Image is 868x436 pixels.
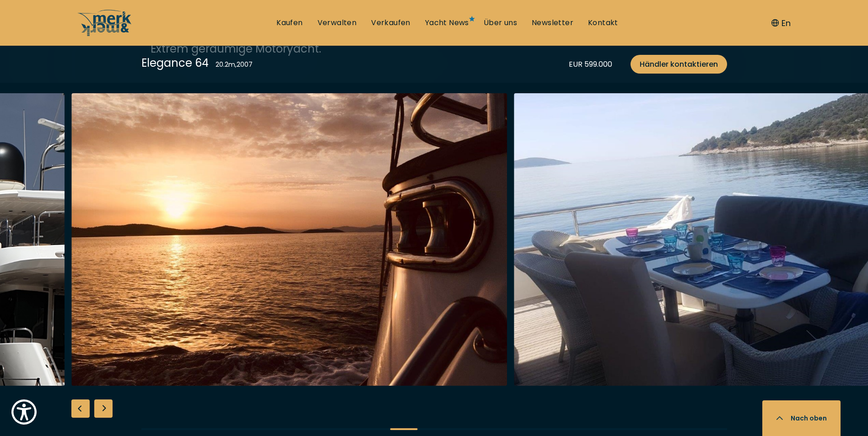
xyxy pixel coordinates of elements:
[640,58,718,70] span: Händler kontaktieren
[588,18,618,28] a: Kontakt
[532,18,573,28] a: Newsletter
[569,58,612,70] div: EUR 599.000
[141,55,209,71] div: Elegance 64
[771,17,791,29] button: En
[71,399,90,418] div: Previous slide
[216,60,253,69] div: 20.2 m , 2007
[9,397,39,427] button: Show Accessibility Preferences
[631,55,727,74] a: Händler kontaktieren
[94,399,113,418] div: Next slide
[762,400,841,436] button: Nach oben
[425,18,469,28] a: Yacht News
[71,93,507,386] img: Merk&Merk
[276,18,302,28] a: Kaufen
[484,18,517,28] a: Über uns
[371,18,410,28] a: Verkaufen
[318,18,357,28] a: Verwalten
